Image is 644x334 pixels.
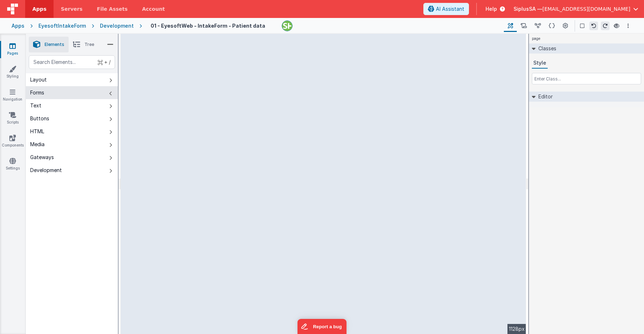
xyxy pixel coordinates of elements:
[98,55,111,69] span: + /
[30,167,62,174] div: Development
[30,115,49,122] div: Buttons
[26,138,118,151] button: Media
[30,141,45,148] div: Media
[61,5,82,13] span: Servers
[121,34,526,334] div: -->
[100,22,134,29] div: Development
[532,73,641,84] input: Enter Class...
[84,42,94,47] span: Tree
[11,22,24,29] div: Apps
[298,319,347,334] iframe: Marker.io feedback button
[30,76,47,83] div: Layout
[532,58,548,69] button: Style
[30,102,41,109] div: Text
[529,34,543,43] h4: page
[486,5,497,13] span: Help
[97,5,128,13] span: File Assets
[38,22,86,29] div: EyesoftIntakeForm
[535,43,556,54] h2: Classes
[507,324,526,334] div: 1128px
[30,154,54,161] div: Gateways
[282,21,292,31] img: 03f4c8fd22f9eee00c21fc01fcf07944
[45,42,64,47] span: Elements
[542,5,630,13] span: [EMAIL_ADDRESS][DOMAIN_NAME]
[26,86,118,99] button: Forms
[26,164,118,177] button: Development
[436,5,464,13] span: AI Assistant
[26,151,118,164] button: Gateways
[423,3,469,15] button: AI Assistant
[624,22,632,30] button: Options
[535,92,553,102] h2: Editor
[26,112,118,125] button: Buttons
[32,5,46,13] span: Apps
[26,73,118,86] button: Layout
[26,125,118,138] button: HTML
[26,99,118,112] button: Text
[151,23,265,28] h4: 01 - EyesoftWeb - IntakeForm - Patient data
[514,5,638,13] button: SiplusSA — [EMAIL_ADDRESS][DOMAIN_NAME]
[29,55,115,69] input: Search Elements...
[30,128,44,135] div: HTML
[514,5,542,13] span: SiplusSA —
[30,89,44,96] div: Forms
